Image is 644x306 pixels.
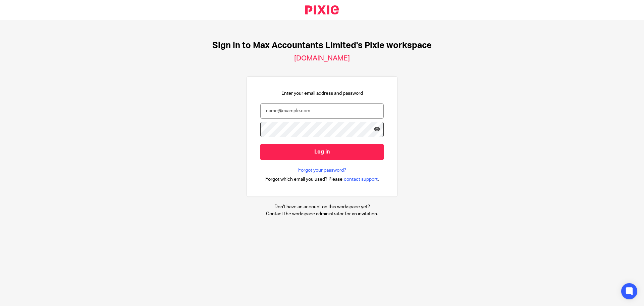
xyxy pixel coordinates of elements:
p: Enter your email address and password [281,90,363,97]
h2: [DOMAIN_NAME] [294,54,350,63]
span: contact support [344,176,378,183]
a: Forgot your password? [298,167,346,174]
div: . [265,175,379,183]
p: Contact the workspace administrator for an invitation. [266,211,378,217]
input: Log in [260,144,384,160]
input: name@example.com [260,103,384,119]
span: Forgot which email you used? Please [265,176,342,183]
h1: Sign in to Max Accountants Limited's Pixie workspace [212,40,432,51]
p: Don't have an account on this workspace yet? [266,204,378,210]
